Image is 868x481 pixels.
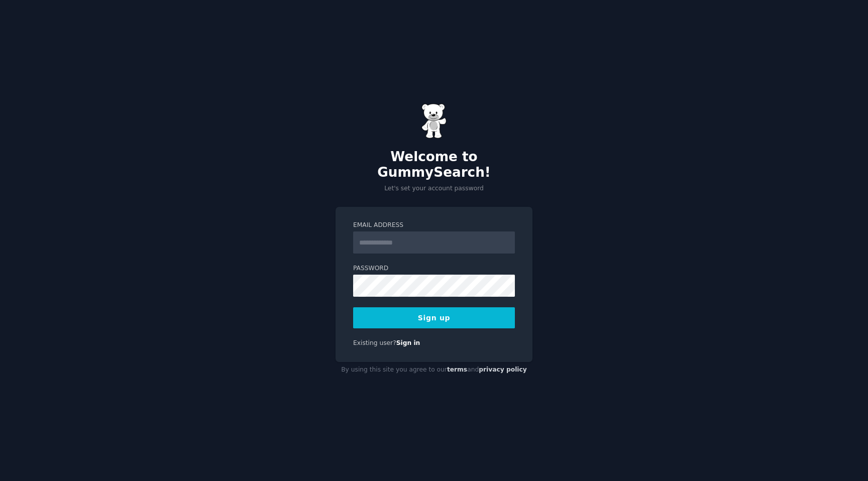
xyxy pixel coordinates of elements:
img: Gummy Bear [421,103,447,139]
label: Email Address [353,221,515,230]
a: terms [447,366,467,373]
label: Password [353,264,515,273]
a: Sign in [396,339,420,346]
p: Let's set your account password [336,184,532,193]
button: Sign up [353,307,515,328]
span: Existing user? [353,339,396,346]
div: By using this site you agree to our and [336,362,532,378]
h2: Welcome to GummySearch! [336,149,532,181]
a: privacy policy [479,366,527,373]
